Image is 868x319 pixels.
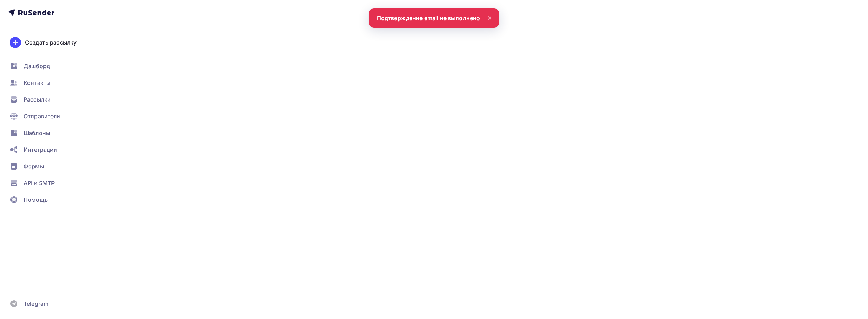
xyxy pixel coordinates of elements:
span: Интеграции [24,145,57,154]
span: Рассылки [24,95,51,104]
span: Telegram [24,300,48,308]
a: Отправители [6,109,88,123]
a: Формы [6,159,88,173]
a: Дашборд [6,59,88,73]
span: Дашборд [24,62,50,70]
a: Рассылки [6,93,88,106]
span: Формы [24,162,44,170]
span: API и SMTP [24,179,55,187]
span: Контакты [24,79,50,87]
span: Отправители [24,112,61,120]
div: Создать рассылку [25,38,77,47]
span: Шаблоны [24,129,50,137]
a: Шаблоны [6,126,88,140]
a: Контакты [6,76,88,90]
span: Помощь [24,196,48,204]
